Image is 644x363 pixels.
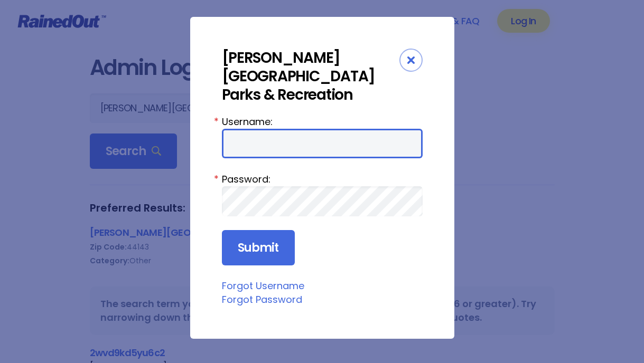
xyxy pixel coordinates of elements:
[222,279,304,292] a: Forgot Username
[222,230,295,266] input: Submit
[222,114,423,129] label: Username:
[222,293,302,306] a: Forgot Password
[222,49,399,104] div: [PERSON_NAME][GEOGRAPHIC_DATA] Parks & Recreation
[222,172,423,186] label: Password:
[399,49,423,72] div: Close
